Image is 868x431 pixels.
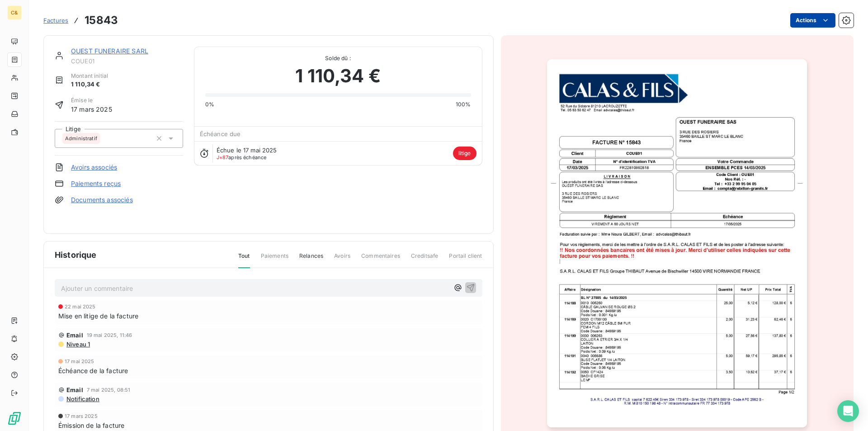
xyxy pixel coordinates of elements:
a: Paiements reçus [71,179,121,188]
img: invoice_thumbnail [547,59,807,427]
a: Documents associés [71,195,133,204]
span: 100% [456,100,471,109]
span: Commentaires [361,252,400,267]
span: Factures [43,17,68,24]
span: après échéance [217,155,267,160]
span: Portail client [449,252,482,267]
span: COUE01 [71,57,183,65]
span: Relances [299,252,323,267]
span: J+87 [217,154,229,161]
a: Avoirs associés [71,163,117,172]
img: Logo LeanPay [7,411,22,426]
span: 17 mai 2025 [65,359,94,364]
span: Paiements [261,252,288,267]
span: Email [66,386,83,393]
a: Factures [43,16,68,25]
span: 17 mars 2025 [65,413,98,419]
span: Solde dû : [205,54,471,62]
span: Avoirs [334,252,350,267]
span: 22 mai 2025 [65,304,96,309]
span: 1 110,34 € [295,62,381,90]
button: Actions [790,13,835,28]
span: Émission de la facture [58,421,124,430]
span: Échéance de la facture [58,366,128,375]
span: Montant initial [71,72,108,80]
span: Historique [55,249,97,261]
span: Tout [238,252,250,268]
span: Administratif [65,136,97,141]
span: 17 mars 2025 [71,104,112,114]
h3: 15843 [85,12,118,28]
span: Notification [66,395,99,403]
span: 19 mai 2025, 11:46 [87,332,132,338]
div: C& [7,5,22,20]
div: Open Intercom Messenger [837,400,859,422]
span: 1 110,34 € [71,80,108,89]
a: OUEST FUNERAIRE SARL [71,47,148,55]
span: Niveau 1 [66,341,90,348]
span: Échéance due [200,130,241,137]
span: Email [66,332,83,339]
span: 0% [205,100,214,109]
span: litige [453,147,476,160]
span: Échue le 17 mai 2025 [217,147,277,154]
span: Émise le [71,96,112,104]
span: 7 mai 2025, 08:51 [87,387,131,393]
span: Mise en litige de la facture [58,311,138,321]
span: Creditsafe [411,252,439,267]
